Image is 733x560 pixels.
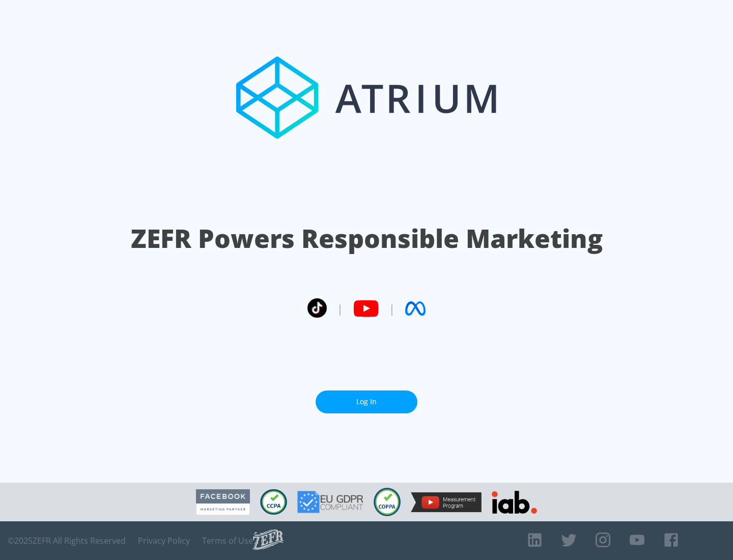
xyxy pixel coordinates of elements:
img: IAB [492,491,537,514]
img: COPPA Compliant [374,488,401,516]
img: Facebook Marketing Partner [196,489,250,515]
h1: ZEFR Powers Responsible Marketing [131,221,603,256]
a: Privacy Policy [138,536,190,546]
span: © 2025 ZEFR All Rights Reserved [8,536,126,546]
img: GDPR Compliant [297,491,363,513]
a: Log In [316,390,417,413]
img: YouTube Measurement Program [411,492,482,512]
a: Terms of Use [202,536,253,546]
span: | [389,301,395,316]
span: | [337,301,343,316]
img: CCPA Compliant [260,489,287,515]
